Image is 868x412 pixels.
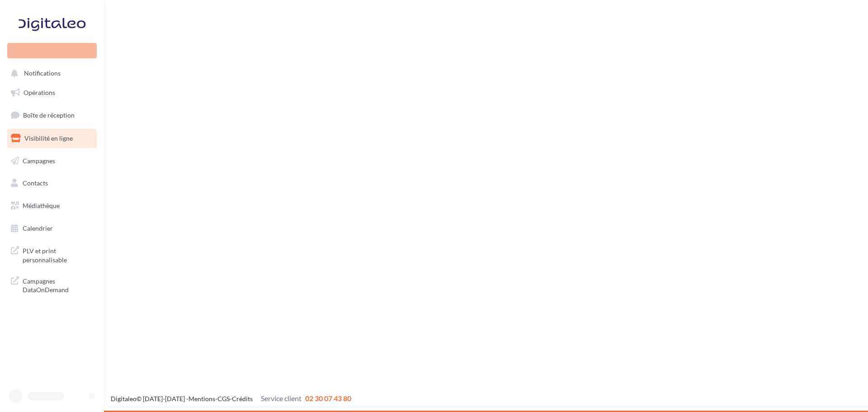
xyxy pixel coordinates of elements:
[5,105,99,125] a: Boîte de réception
[24,134,73,142] span: Visibilité en ligne
[261,394,302,403] span: Service client
[111,395,351,403] span: © [DATE]-[DATE] - - -
[5,129,99,148] a: Visibilité en ligne
[23,202,60,209] span: Médiathèque
[23,111,75,119] span: Boîte de réception
[23,245,93,264] span: PLV et print personnalisable
[23,224,53,232] span: Calendrier
[7,43,97,58] div: Nouvelle campagne
[5,219,99,238] a: Calendrier
[111,395,137,403] a: Digitaleo
[24,70,61,77] span: Notifications
[5,271,99,298] a: Campagnes DataOnDemand
[23,156,55,164] span: Campagnes
[5,174,99,193] a: Contacts
[5,241,99,268] a: PLV et print personnalisable
[5,196,99,215] a: Médiathèque
[189,395,215,403] a: Mentions
[24,89,55,96] span: Opérations
[23,179,48,187] span: Contacts
[5,83,99,102] a: Opérations
[217,395,230,403] a: CGS
[232,395,253,403] a: Crédits
[23,275,93,294] span: Campagnes DataOnDemand
[305,394,351,403] span: 02 30 07 43 80
[5,152,99,170] a: Campagnes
